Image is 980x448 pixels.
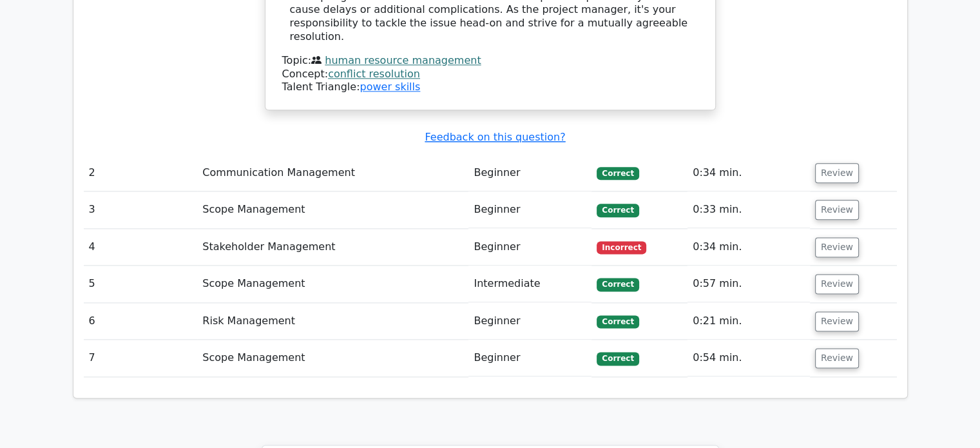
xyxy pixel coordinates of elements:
[468,155,591,191] td: Beginner
[597,167,639,180] span: Correct
[687,266,810,302] td: 0:57 min.
[597,315,639,328] span: Correct
[84,340,198,376] td: 7
[468,303,591,340] td: Beginner
[197,266,468,302] td: Scope Management
[815,163,859,183] button: Review
[197,191,468,228] td: Scope Management
[468,266,591,302] td: Intermediate
[328,68,420,80] a: conflict resolution
[325,54,481,66] a: human resource management
[815,274,859,294] button: Review
[197,155,468,191] td: Communication Management
[282,54,698,94] div: Talent Triangle:
[468,340,591,376] td: Beginner
[84,303,198,340] td: 6
[197,340,468,376] td: Scope Management
[197,303,468,340] td: Risk Management
[84,191,198,228] td: 3
[84,229,198,266] td: 4
[360,81,420,93] a: power skills
[597,278,639,291] span: Correct
[687,303,810,340] td: 0:21 min.
[597,204,639,217] span: Correct
[84,155,198,191] td: 2
[425,131,565,143] a: Feedback on this question?
[597,352,639,365] span: Correct
[815,237,859,257] button: Review
[815,311,859,331] button: Review
[687,229,810,266] td: 0:34 min.
[597,241,646,254] span: Incorrect
[468,229,591,266] td: Beginner
[84,266,198,302] td: 5
[687,340,810,376] td: 0:54 min.
[687,155,810,191] td: 0:34 min.
[815,348,859,368] button: Review
[197,229,468,266] td: Stakeholder Management
[282,68,698,81] div: Concept:
[687,191,810,228] td: 0:33 min.
[468,191,591,228] td: Beginner
[815,200,859,220] button: Review
[282,54,698,68] div: Topic:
